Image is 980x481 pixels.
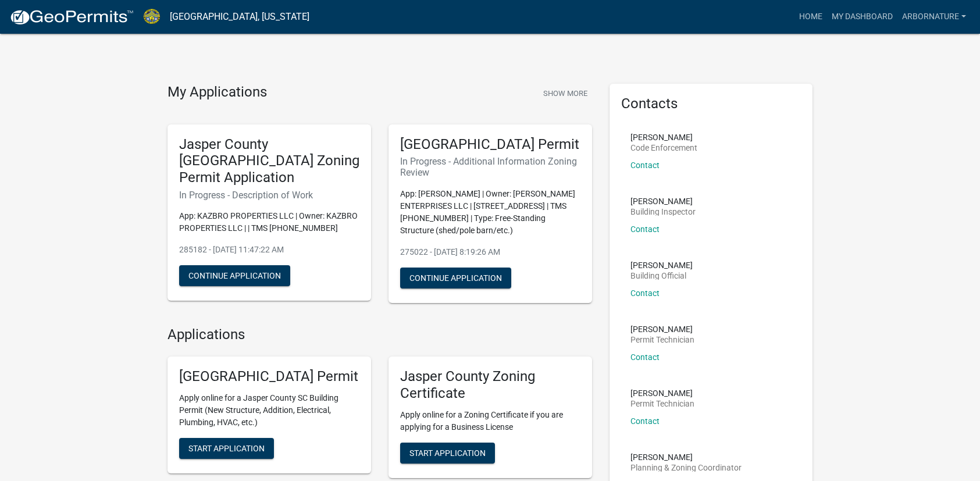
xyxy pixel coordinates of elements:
img: Jasper County, South Carolina [143,9,161,24]
a: Contact [630,161,660,170]
h6: In Progress - Additional Information Zoning Review [400,156,580,178]
p: 285182 - [DATE] 11:47:22 AM [179,244,359,256]
p: [PERSON_NAME] [630,261,693,269]
p: Apply online for a Jasper County SC Building Permit (New Structure, Addition, Electrical, Plumbin... [179,392,359,429]
h5: Contacts [621,95,801,112]
p: 275022 - [DATE] 8:19:26 AM [400,246,580,258]
p: Permit Technician [630,400,694,408]
p: App: [PERSON_NAME] | Owner: [PERSON_NAME] ENTERPRISES LLC | [STREET_ADDRESS] | TMS [PHONE_NUMBER]... [400,188,580,237]
p: [PERSON_NAME] [630,133,697,141]
h6: In Progress - Description of Work [179,190,359,201]
p: Planning & Zoning Coordinator [630,464,742,472]
button: Continue Application [400,268,511,288]
p: Building Inspector [630,208,696,216]
h4: My Applications [168,84,267,101]
a: Contact [630,225,660,234]
button: Continue Application [179,265,290,286]
a: Home [794,6,827,28]
h5: Jasper County [GEOGRAPHIC_DATA] Zoning Permit Application [179,136,359,186]
p: Code Enforcement [630,144,697,152]
p: Apply online for a Zoning Certificate if you are applying for a Business License [400,409,580,433]
h5: [GEOGRAPHIC_DATA] Permit [400,136,580,153]
a: Contact [630,352,660,362]
a: Contact [630,288,660,298]
h5: [GEOGRAPHIC_DATA] Permit [179,368,359,385]
p: Building Official [630,272,693,280]
p: [PERSON_NAME] [630,325,694,333]
a: [GEOGRAPHIC_DATA], [US_STATE] [170,7,309,27]
p: App: KAZBRO PROPERTIES LLC | Owner: KAZBRO PROPERTIES LLC | | TMS [PHONE_NUMBER] [179,210,359,234]
span: Start Application [409,448,486,458]
a: My Dashboard [827,6,897,28]
a: ArborNature [897,6,971,28]
button: Show More [539,84,592,103]
a: Contact [630,416,660,426]
p: Permit Technician [630,336,694,344]
span: Start Application [188,444,265,453]
h5: Jasper County Zoning Certificate [400,368,580,402]
p: [PERSON_NAME] [630,197,696,205]
h4: Applications [168,326,592,343]
button: Start Application [179,438,274,459]
p: [PERSON_NAME] [630,389,694,397]
button: Start Application [400,443,495,464]
p: [PERSON_NAME] [630,453,742,461]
